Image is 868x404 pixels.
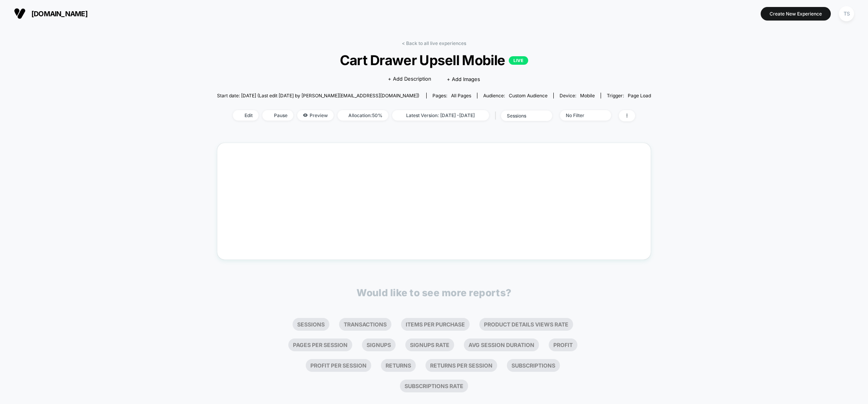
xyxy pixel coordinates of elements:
li: Sessions [293,318,329,331]
span: Device: [553,93,601,98]
p: LIVE [509,56,528,65]
div: sessions [507,113,538,119]
span: mobile [580,93,595,98]
li: Transactions [339,318,391,331]
div: Audience: [483,93,548,98]
div: Trigger: [607,93,651,98]
li: Subscriptions Rate [400,380,468,392]
span: | [493,110,501,121]
button: [DOMAIN_NAME] [12,7,90,20]
span: [DOMAIN_NAME] [31,10,88,18]
div: TS [839,6,854,21]
li: Subscriptions [507,359,560,372]
li: Returns Per Session [425,359,497,372]
span: Preview [297,110,334,121]
span: all pages [451,93,471,98]
li: Items Per Purchase [401,318,470,331]
span: Cart Drawer Upsell Mobile [239,52,629,68]
span: Allocation: 50% [338,110,388,121]
span: + Add Images [447,76,480,82]
button: Create New Experience [761,7,831,21]
img: Visually logo [14,8,26,19]
span: Latest Version: [DATE] - [DATE] [392,110,489,121]
span: Page Load [628,93,651,98]
div: No Filter [566,112,597,118]
span: Start date: [DATE] (Last edit [DATE] by [PERSON_NAME][EMAIL_ADDRESS][DOMAIN_NAME]) [217,93,419,98]
div: Pages: [432,93,471,98]
li: Pages Per Session [288,338,352,351]
span: + Add Description [388,75,431,83]
li: Profit [549,338,577,351]
li: Profit Per Session [306,359,371,372]
li: Avg Session Duration [464,338,539,351]
li: Signups [362,338,396,351]
span: Edit [233,110,258,121]
a: < Back to all live experiences [402,40,466,46]
span: Pause [262,110,293,121]
li: Signups Rate [405,338,454,351]
li: Returns [381,359,416,372]
p: Would like to see more reports? [356,287,511,299]
span: Custom Audience [509,93,548,98]
li: Product Details Views Rate [479,318,573,331]
button: TS [837,6,856,22]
